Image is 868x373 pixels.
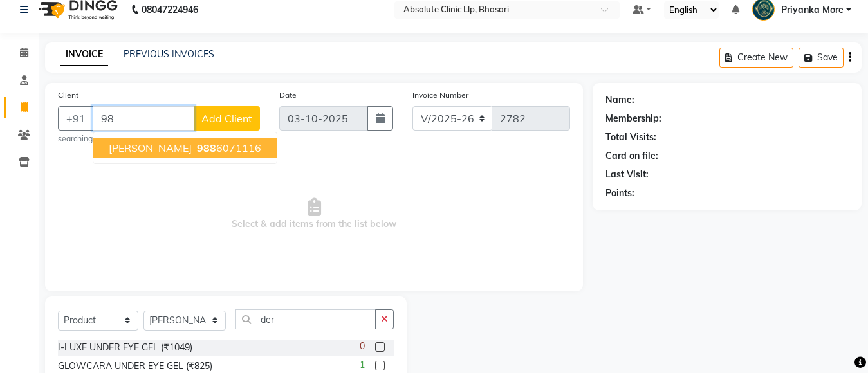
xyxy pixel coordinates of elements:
div: Total Visits: [605,131,656,144]
div: GLOWCARA UNDER EYE GEL (₹825) [58,359,212,373]
button: Add Client [194,106,260,131]
span: 988 [197,141,216,154]
button: Create New [719,48,793,68]
span: [PERSON_NAME] [109,141,192,154]
input: Search by Name/Mobile/Email/Code [93,106,194,131]
label: Client [58,89,78,101]
div: Card on file: [605,149,658,163]
label: Date [279,89,297,101]
button: +91 [58,106,94,131]
div: Points: [605,186,634,200]
a: PREVIOUS INVOICES [124,48,214,60]
input: Search or Scan [235,309,376,329]
small: searching... [58,133,260,145]
ngb-highlight: 6071116 [194,141,261,154]
div: Name: [605,93,634,107]
span: 0 [360,340,365,353]
div: Membership: [605,112,661,125]
span: Priyanka More [781,3,844,17]
span: Add Client [201,112,252,125]
span: 1 [360,358,365,372]
button: Save [799,48,844,68]
div: Last Visit: [605,168,649,181]
label: Invoice Number [412,89,468,101]
span: Select & add items from the list below [58,150,570,278]
a: INVOICE [60,43,108,66]
div: I-LUXE UNDER EYE GEL (₹1049) [58,341,192,354]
